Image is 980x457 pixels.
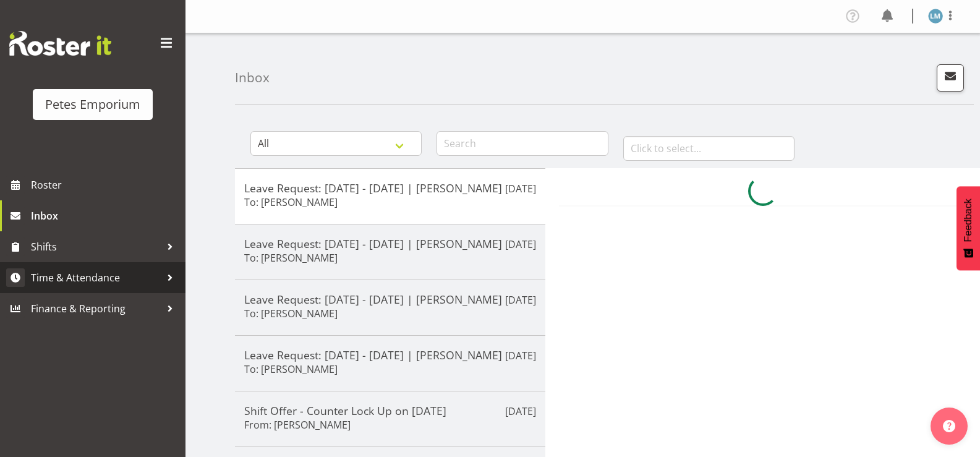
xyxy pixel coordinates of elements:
p: [DATE] [505,181,536,196]
p: [DATE] [505,348,536,363]
p: [DATE] [505,237,536,252]
h5: Leave Request: [DATE] - [DATE] | [PERSON_NAME] [244,181,536,195]
p: [DATE] [505,293,536,307]
input: Click to select... [623,136,795,161]
button: Feedback - Show survey [957,186,980,270]
h5: Leave Request: [DATE] - [DATE] | [PERSON_NAME] [244,293,536,306]
span: Inbox [31,207,179,225]
h6: To: [PERSON_NAME] [244,307,338,320]
h5: Leave Request: [DATE] - [DATE] | [PERSON_NAME] [244,237,536,250]
h6: From: [PERSON_NAME] [244,419,351,431]
h5: Leave Request: [DATE] - [DATE] | [PERSON_NAME] [244,348,536,362]
h6: To: [PERSON_NAME] [244,196,338,208]
img: lianne-morete5410.jpg [928,9,943,23]
div: Petes Emporium [45,95,140,114]
span: Roster [31,176,179,194]
img: Rosterit website logo [9,31,111,56]
input: Search [437,131,608,156]
h4: Inbox [235,70,270,85]
h6: To: [PERSON_NAME] [244,252,338,264]
h5: Shift Offer - Counter Lock Up on [DATE] [244,404,536,417]
img: help-xxl-2.png [943,420,955,432]
span: Shifts [31,237,161,256]
h6: To: [PERSON_NAME] [244,363,338,375]
span: Feedback [963,199,974,242]
span: Time & Attendance [31,268,161,287]
span: Finance & Reporting [31,299,161,318]
p: [DATE] [505,404,536,419]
